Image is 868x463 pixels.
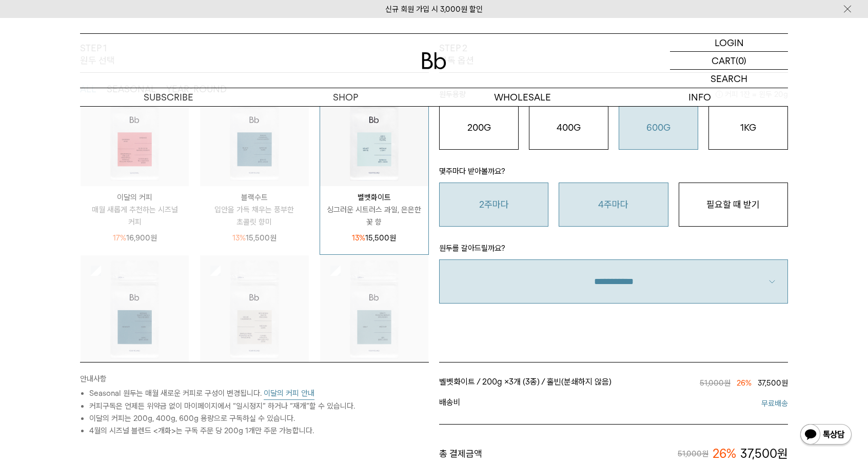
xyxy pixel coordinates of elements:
[509,377,540,387] span: 3개 (3종)
[467,122,491,133] o: 200G
[320,204,428,228] p: 싱그러운 시트러스 과일, 은은한 꽃 향
[619,106,698,150] button: 600G
[439,445,482,462] span: 총 결제금액
[736,52,746,69] p: (0)
[557,122,581,133] o: 400G
[257,88,434,106] a: SHOP
[713,445,736,462] span: 26%
[439,165,788,183] p: 몇주마다 받아볼까요?
[320,191,428,204] p: 벨벳화이트
[737,378,752,388] span: 26%
[529,106,608,150] button: 400G
[200,191,308,204] p: 블랙수트
[646,122,670,133] o: 600G
[504,377,540,387] span: ×
[439,397,614,410] span: 배송비
[81,78,189,186] img: 상품이미지
[232,232,277,244] p: 15,500
[352,233,365,243] span: 13%
[434,88,611,106] p: WHOLESALE
[80,373,429,387] p: 안내사항
[439,183,548,227] button: 2주마다
[81,204,189,228] p: 매월 새롭게 추천하는 시즈널 커피
[320,78,428,186] img: 상품이미지
[611,88,788,106] p: INFO
[559,183,668,227] button: 4주마다
[113,233,126,243] span: 17%
[482,377,502,387] span: 200g
[320,255,428,364] img: 상품이미지
[200,204,308,228] p: 입안을 가득 채우는 풍부한 초콜릿 향미
[799,423,853,448] img: 카카오톡 채널 1:1 채팅 버튼
[439,106,519,150] button: 200G
[89,400,429,412] li: 커피구독은 언제든 위약금 없이 마이페이지에서 “일시정지” 하거나 “재개”할 수 있습니다.
[385,5,483,14] a: 신규 회원 가입 시 3,000원 할인
[712,52,736,69] p: CART
[670,52,788,70] a: CART (0)
[614,397,788,410] span: 무료배송
[678,448,708,460] span: 51,000원
[264,387,314,400] button: 이달의 커피 안내
[89,425,429,437] li: 4월의 시즈널 블렌드 <개화>는 구독 주문 당 200g 1개만 주문 가능합니다.
[200,255,308,364] img: 상품이미지
[708,106,788,150] button: 1KG
[113,232,157,244] p: 16,900
[670,34,788,52] a: LOGIN
[89,412,429,425] li: 이달의 커피는 200g, 400g, 600g 용량으로 구독하실 수 있습니다.
[679,183,788,227] button: 필요할 때 받기
[422,52,446,69] img: 로고
[477,377,480,387] span: /
[81,255,189,364] img: 상품이미지
[352,232,396,244] p: 15,500
[758,378,788,388] span: 37,500원
[200,78,308,186] img: 상품이미지
[232,233,246,243] span: 13%
[541,377,545,387] span: /
[715,34,744,51] p: LOGIN
[89,387,429,400] li: Seasonal 원두는 매월 새로운 커피로 구성이 변경됩니다.
[711,70,747,88] p: SEARCH
[270,233,277,243] span: 원
[439,242,788,259] p: 원두를 갈아드릴까요?
[150,233,157,243] span: 원
[740,122,756,133] o: 1KG
[81,191,189,204] p: 이달의 커피
[547,377,611,387] span: 홀빈(분쇄하지 않음)
[740,445,788,462] span: 37,500원
[389,233,396,243] span: 원
[439,377,475,387] span: 벨벳화이트
[700,378,731,388] span: 51,000원
[80,88,257,106] a: SUBSCRIBE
